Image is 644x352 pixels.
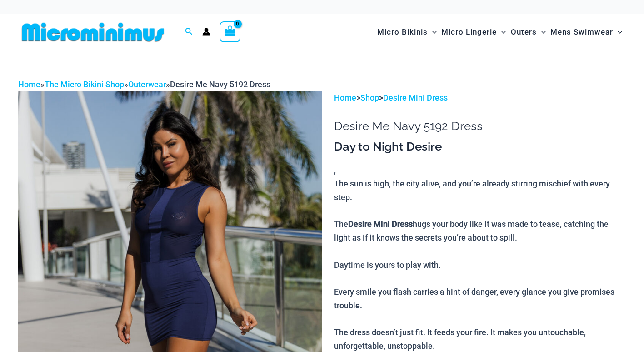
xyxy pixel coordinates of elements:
[511,20,537,44] span: Outers
[441,20,497,44] span: Micro Lingerie
[334,119,626,133] h1: Desire Me Navy 5192 Dress
[170,80,270,89] span: Desire Me Navy 5192 Dress
[509,18,548,46] a: OutersMenu ToggleMenu Toggle
[334,91,626,105] p: > >
[375,18,439,46] a: Micro BikinisMenu ToggleMenu Toggle
[550,20,613,44] span: Mens Swimwear
[185,26,193,38] a: Search icon link
[377,20,428,44] span: Micro Bikinis
[334,139,626,155] h3: Day to Night Desire
[383,93,448,102] a: Desire Mini Dress
[220,21,240,42] a: View Shopping Cart, empty
[439,18,508,46] a: Micro LingerieMenu ToggleMenu Toggle
[374,17,626,47] nav: Site Navigation
[348,219,413,229] b: Desire Mini Dress
[497,20,506,44] span: Menu Toggle
[128,80,166,89] a: Outerwear
[18,22,168,42] img: MM SHOP LOGO FLAT
[202,28,210,36] a: Account icon link
[18,80,270,89] span: » » »
[334,93,356,102] a: Home
[548,18,624,46] a: Mens SwimwearMenu ToggleMenu Toggle
[360,93,379,102] a: Shop
[537,20,546,44] span: Menu Toggle
[18,80,40,89] a: Home
[428,20,437,44] span: Menu Toggle
[613,20,622,44] span: Menu Toggle
[45,80,124,89] a: The Micro Bikini Shop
